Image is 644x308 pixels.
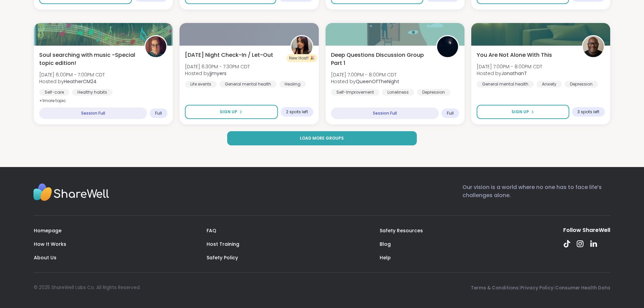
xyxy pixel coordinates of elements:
[331,78,399,85] span: Hosted by
[207,227,216,234] a: FAQ
[39,51,137,67] span: Soul searching with music -Special topic edition!
[471,285,519,291] a: Terms & Conditions
[34,241,66,247] a: How It Works
[185,105,278,119] button: Sign Up
[220,109,237,115] span: Sign Up
[185,51,273,59] span: [DATE] Night Check-In / Let-Out
[207,241,239,247] a: Host Training
[563,227,610,234] div: Follow ShareWell
[477,105,569,119] button: Sign Up
[477,81,534,88] div: General mental health
[331,89,379,96] div: Self-Improvement
[145,36,166,57] img: HeatherCM24
[477,63,542,70] span: [DATE] 7:00PM - 8:00PM CDT
[185,63,250,70] span: [DATE] 6:30PM - 7:30PM CDT
[380,241,391,247] a: Blog
[501,70,527,77] b: JonathanT
[39,108,147,119] div: Session Full
[437,36,458,57] img: QueenOfTheNight
[380,254,391,261] a: Help
[536,81,562,88] div: Anxiety
[227,131,416,145] button: Load more groups
[286,54,317,62] div: New Host! 🎉
[72,89,113,96] div: Healthy habits
[34,227,62,234] a: Homepage
[583,36,604,57] img: JonathanT
[33,183,109,203] img: Sharewell
[447,111,454,116] span: Full
[382,89,414,96] div: Loneliness
[577,109,599,115] span: 3 spots left
[331,71,399,78] span: [DATE] 7:00PM - 8:00PM CDT
[511,109,529,115] span: Sign Up
[520,285,553,291] a: Privacy Policy
[210,70,226,77] b: jjmyers
[207,254,238,261] a: Safety Policy
[380,227,423,234] a: Safety Resources
[417,89,450,96] div: Depression
[477,70,542,77] span: Hosted by
[39,78,105,85] span: Hosted by
[331,108,439,119] div: Session Full
[565,81,598,88] div: Depression
[39,89,69,96] div: Self-care
[39,71,105,78] span: [DATE] 6:00PM - 7:00PM CDT
[34,254,56,261] a: About Us
[555,285,610,291] a: Consumer Health Data
[279,81,306,88] div: Healing
[185,70,250,77] span: Hosted by
[356,78,399,85] b: QueenOfTheNight
[477,51,552,59] span: You Are Not Alone With This
[291,36,312,57] img: jjmyers
[185,81,217,88] div: Life events
[34,284,141,291] div: © 2025 ShareWell Labs Co. All Rights Reserved.
[155,111,162,116] span: Full
[462,183,610,205] p: Our vision is a world where no one has to face life’s challenges alone.
[300,135,344,141] span: Load more groups
[64,78,97,85] b: HeatherCM24
[286,109,308,115] span: 2 spots left
[519,284,520,291] span: |
[219,81,277,88] div: General mental health
[331,51,429,67] span: Deep Questions Discussion Group Part 1
[553,284,555,291] span: |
